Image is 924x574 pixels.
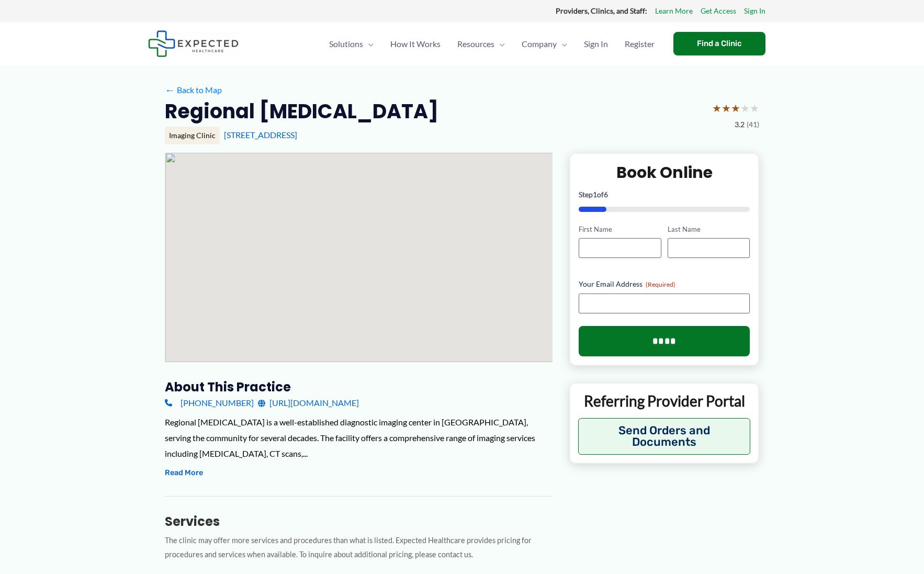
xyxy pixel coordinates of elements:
[750,98,759,118] span: ★
[224,130,297,140] a: [STREET_ADDRESS]
[673,32,765,55] a: Find a Clinic
[731,98,740,118] span: ★
[584,26,608,62] span: Sign In
[363,26,374,62] span: Menu Toggle
[165,414,553,461] div: Regional [MEDICAL_DATA] is a well-established diagnostic imaging center in [GEOGRAPHIC_DATA], ser...
[744,4,765,18] a: Sign In
[148,30,239,57] img: Expected Healthcare Logo - side, dark font, small
[165,127,220,144] div: Imaging Clinic
[625,26,655,62] span: Register
[165,534,553,562] p: The clinic may offer more services and procedures than what is listed. Expected Healthcare provid...
[740,98,750,118] span: ★
[165,379,553,395] h3: About this practice
[522,26,557,62] span: Company
[578,391,750,410] p: Referring Provider Portal
[165,98,438,124] h2: Regional [MEDICAL_DATA]
[321,26,663,62] nav: Primary Site Navigation
[382,26,449,62] a: How It Works
[556,6,647,15] strong: Providers, Clinics, and Staff:
[701,4,736,18] a: Get Access
[646,280,675,288] span: (Required)
[165,82,222,98] a: ←Back to Map
[513,26,576,62] a: CompanyMenu Toggle
[579,191,750,198] p: Step of
[321,26,382,62] a: SolutionsMenu Toggle
[722,98,731,118] span: ★
[494,26,505,62] span: Menu Toggle
[579,279,750,289] label: Your Email Address
[668,224,750,234] label: Last Name
[735,118,745,131] span: 3.2
[578,418,750,455] button: Send Orders and Documents
[579,162,750,183] h2: Book Online
[616,26,663,62] a: Register
[165,85,175,95] span: ←
[258,395,359,411] a: [URL][DOMAIN_NAME]
[449,26,513,62] a: ResourcesMenu Toggle
[165,467,203,479] button: Read More
[712,98,722,118] span: ★
[579,224,661,234] label: First Name
[457,26,494,62] span: Resources
[390,26,441,62] span: How It Works
[576,26,616,62] a: Sign In
[604,190,608,199] span: 6
[165,395,254,411] a: [PHONE_NUMBER]
[655,4,693,18] a: Learn More
[557,26,567,62] span: Menu Toggle
[593,190,597,199] span: 1
[165,513,553,530] h3: Services
[747,118,759,131] span: (41)
[329,26,363,62] span: Solutions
